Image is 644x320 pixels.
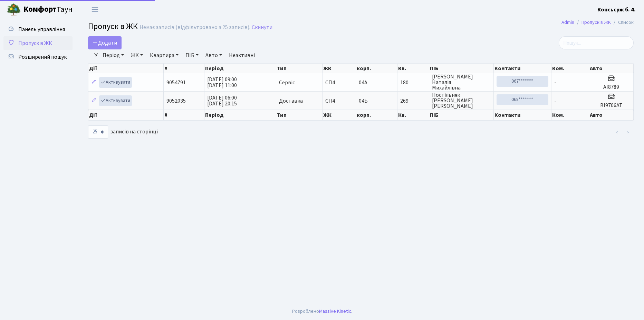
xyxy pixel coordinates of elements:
th: корп. [356,64,397,73]
span: [DATE] 09:00 [DATE] 11:00 [207,76,237,89]
a: Пропуск в ЖК [3,36,73,50]
th: Ком. [551,110,589,120]
span: 04А [359,79,367,86]
a: Неактивні [226,49,258,61]
span: Доставка [279,98,303,104]
button: Переключити навігацію [86,4,104,15]
span: Сервіс [279,80,295,85]
th: ПІБ [429,64,494,73]
span: Панель управління [18,26,65,33]
a: Активувати [99,95,132,106]
th: ПІБ [429,110,494,120]
th: Контакти [494,110,551,120]
span: Постільняк [PERSON_NAME] [PERSON_NAME] [432,92,491,109]
h5: ВІ9706АТ [592,102,631,109]
span: Розширений пошук [18,53,67,61]
th: # [164,110,204,120]
span: 269 [400,98,426,104]
th: Кв. [397,64,429,73]
a: Авто [203,49,225,61]
th: корп. [356,110,397,120]
span: - [554,79,556,86]
a: Massive Kinetic [319,308,351,315]
span: - [554,97,556,105]
a: Квартира [147,49,181,61]
th: Тип [276,110,323,120]
a: ПІБ [183,49,201,61]
span: 180 [400,80,426,85]
nav: breadcrumb [551,15,644,30]
div: Немає записів (відфільтровано з 25 записів). [140,24,250,31]
span: СП4 [325,98,353,104]
a: Період [100,49,127,61]
span: 04Б [359,97,368,105]
th: Період [204,110,276,120]
a: Розширений пошук [3,50,73,64]
th: Тип [276,64,323,73]
th: Кв. [397,110,429,120]
span: [DATE] 06:00 [DATE] 20:15 [207,94,237,107]
h5: АІ8789 [592,84,631,91]
b: Комфорт [23,4,57,15]
a: Скинути [252,24,272,31]
a: Панель управління [3,22,73,36]
select: записів на сторінці [88,125,108,139]
th: Авто [589,110,634,120]
th: Контакти [494,64,551,73]
span: Пропуск в ЖК [88,20,138,32]
a: Консьєрж б. 4. [597,6,636,14]
a: ЖК [128,49,146,61]
span: 9052035 [166,97,186,105]
input: Пошук... [559,36,634,49]
th: Ком. [551,64,589,73]
label: записів на сторінці [88,125,158,139]
th: Авто [589,64,634,73]
span: Додати [93,39,117,47]
th: # [164,64,204,73]
span: [PERSON_NAME] Наталія Михайлівна [432,74,491,91]
b: Консьєрж б. 4. [597,6,636,13]
th: Дії [88,110,164,120]
div: Розроблено . [292,308,352,315]
th: ЖК [323,64,356,73]
a: Пропуск в ЖК [581,19,611,26]
span: 9054791 [166,79,186,86]
a: Admin [561,19,574,26]
span: Таун [23,4,73,16]
th: ЖК [323,110,356,120]
span: Пропуск в ЖК [18,39,52,47]
span: СП4 [325,80,353,85]
img: logo.png [7,3,21,17]
a: Додати [88,36,122,49]
th: Період [204,64,276,73]
th: Дії [88,64,164,73]
a: Активувати [99,77,132,88]
li: Список [611,19,634,26]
